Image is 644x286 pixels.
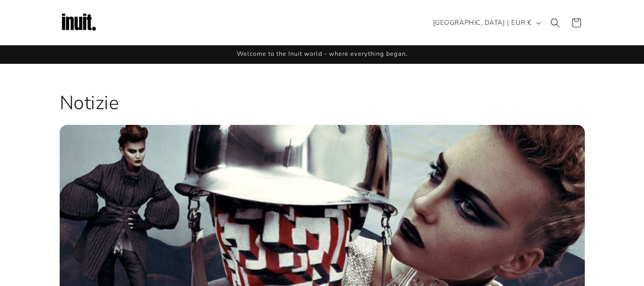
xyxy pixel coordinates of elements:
span: Welcome to the Inuit world - where everything began. [237,50,408,58]
div: Announcement [60,45,585,63]
button: [GEOGRAPHIC_DATA] | EUR € [427,14,545,32]
span: [GEOGRAPHIC_DATA] | EUR € [433,18,532,28]
img: Inuit Logo [60,4,98,42]
summary: Search [545,12,566,33]
h1: Notizie [60,91,585,115]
